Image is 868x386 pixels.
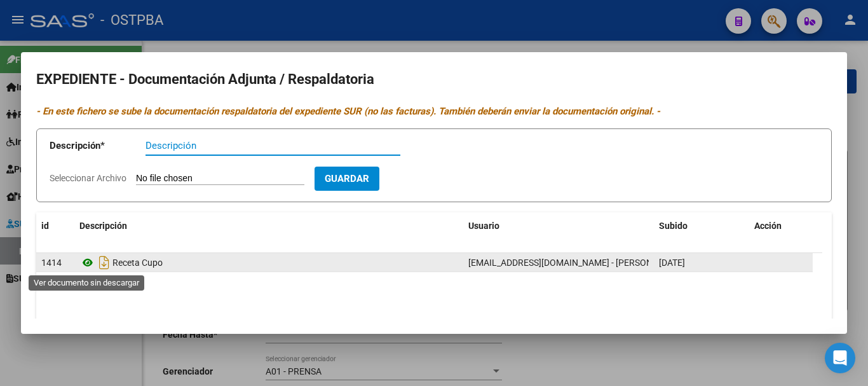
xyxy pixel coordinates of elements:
span: Seleccionar Archivo [50,173,126,183]
datatable-header-cell: Acción [749,212,813,240]
button: Guardar [315,167,379,190]
span: Subido [659,221,688,231]
span: Guardar [325,174,369,185]
span: Receta Cupo [112,258,163,268]
p: Descripción [50,139,146,153]
span: Descripción [79,221,127,231]
span: [EMAIL_ADDRESS][DOMAIN_NAME] - [PERSON_NAME] [468,258,684,268]
datatable-header-cell: Subido [654,212,749,240]
datatable-header-cell: Descripción [74,212,463,240]
i: Descargar documento [96,252,112,273]
span: [DATE] [659,258,685,268]
h2: EXPEDIENTE - Documentación Adjunta / Respaldatoria [36,67,832,92]
span: 1414 [41,258,62,268]
span: Usuario [468,221,499,231]
i: - En este fichero se sube la documentación respaldatoria del expediente SUR (no las facturas). Ta... [36,106,660,117]
datatable-header-cell: Usuario [463,212,654,240]
datatable-header-cell: id [36,212,74,240]
span: id [41,221,49,231]
div: Open Intercom Messenger [825,343,855,373]
span: Acción [754,221,782,231]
